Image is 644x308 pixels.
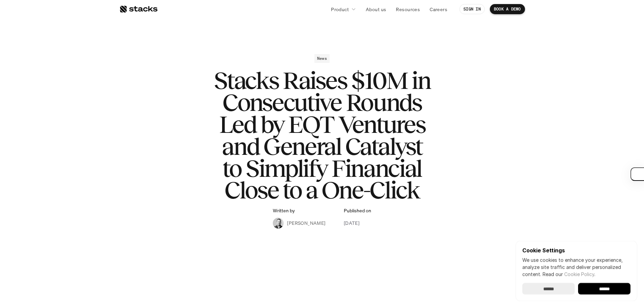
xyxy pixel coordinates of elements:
[459,4,485,14] a: SIGN IN
[273,208,295,214] p: Written by
[362,3,390,15] a: About us
[317,56,327,61] h2: News
[396,6,420,13] p: Resources
[430,6,447,13] p: Careers
[344,219,360,227] p: [DATE]
[522,256,630,278] p: We use cookies to enhance your experience, analyze site traffic and deliver personalized content.
[187,70,457,201] h1: Stacks Raises $10M in Consecutive Rounds Led by EQT Ventures and General Catalyst to Simplify Fin...
[426,3,451,15] a: Careers
[494,7,521,11] p: BOOK A DEMO
[344,208,371,214] p: Published on
[522,247,630,253] p: Cookie Settings
[463,7,481,11] p: SIGN IN
[543,271,595,277] span: Read our .
[366,6,386,13] p: About us
[490,4,525,14] a: BOOK A DEMO
[331,6,349,13] p: Product
[392,3,424,15] a: Resources
[273,218,284,229] img: Albert
[564,271,594,277] a: Cookie Policy
[287,219,325,227] p: [PERSON_NAME]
